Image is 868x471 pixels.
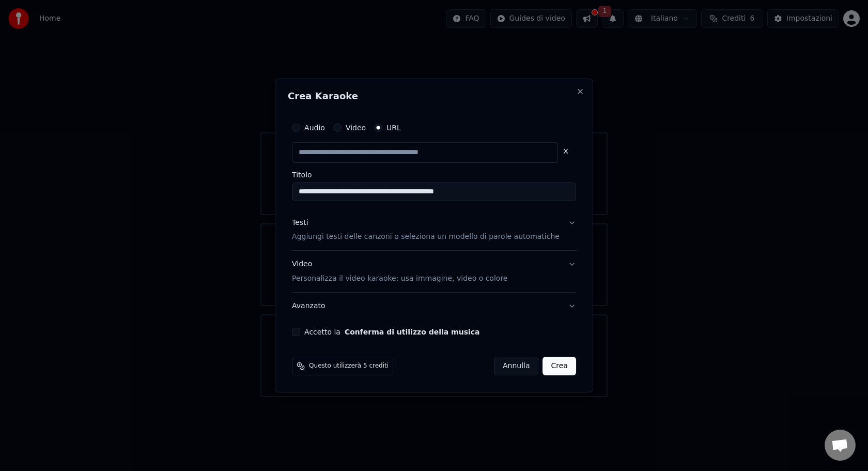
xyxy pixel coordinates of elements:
[309,362,389,370] span: Questo utilizzerà 5 crediti
[292,293,576,320] button: Avanzato
[386,124,401,131] label: URL
[292,251,576,293] button: VideoPersonalizza il video karaoke: usa immagine, video o colore
[292,209,576,251] button: TestiAggiungi testi delle canzoni o seleziona un modello di parole automatiche
[345,328,480,336] button: Accetto la
[292,232,560,242] p: Aggiungi testi delle canzoni o seleziona un modello di parole automatiche
[304,124,325,131] label: Audio
[494,357,539,375] button: Annulla
[292,218,308,228] div: Testi
[346,124,366,131] label: Video
[543,357,576,375] button: Crea
[292,171,576,178] label: Titolo
[304,328,479,336] label: Accetto la
[292,260,507,284] div: Video
[292,274,507,284] p: Personalizza il video karaoke: usa immagine, video o colore
[288,92,580,101] h2: Crea Karaoke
